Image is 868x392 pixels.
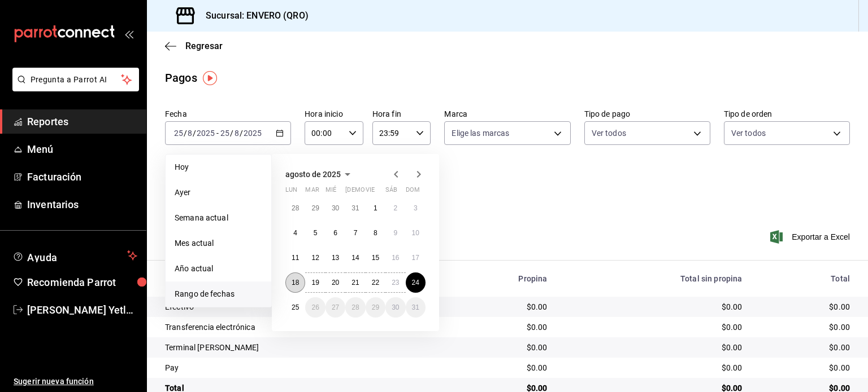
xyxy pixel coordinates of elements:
input: ---- [196,129,215,138]
div: $0.00 [451,342,547,353]
div: Pay [165,362,433,373]
button: 22 de agosto de 2025 [366,272,385,293]
abbr: 28 de agosto de 2025 [351,303,359,311]
img: Tooltip marker [203,71,217,85]
span: Hoy [175,161,262,173]
input: -- [173,129,184,138]
button: 9 de agosto de 2025 [385,223,405,243]
span: agosto de 2025 [285,170,341,179]
div: $0.00 [566,301,743,312]
button: open_drawer_menu [124,29,133,38]
span: Semana actual [175,212,262,224]
span: Rango de fechas [175,288,262,300]
input: -- [234,129,240,138]
div: Pagos [165,69,197,86]
button: 31 de julio de 2025 [345,198,365,218]
button: 13 de agosto de 2025 [325,248,345,268]
span: Ver todos [592,127,626,139]
abbr: 14 de agosto de 2025 [351,254,359,262]
span: / [193,129,196,138]
label: Hora inicio [305,110,363,118]
button: 14 de agosto de 2025 [345,248,365,268]
abbr: 3 de agosto de 2025 [414,204,418,212]
button: Pregunta a Parrot AI [12,68,139,91]
abbr: 2 de agosto de 2025 [393,204,397,212]
div: $0.00 [760,362,850,373]
abbr: 29 de agosto de 2025 [372,303,379,311]
abbr: 20 de agosto de 2025 [332,279,339,287]
abbr: 27 de agosto de 2025 [332,303,339,311]
abbr: 24 de agosto de 2025 [412,279,419,287]
abbr: 11 de agosto de 2025 [292,254,299,262]
button: 24 de agosto de 2025 [406,272,426,293]
span: Mes actual [175,237,262,249]
div: Transferencia electrónica [165,321,433,333]
label: Hora fin [372,110,431,118]
span: Pregunta a Parrot AI [31,74,121,86]
input: -- [187,129,193,138]
button: 5 de agosto de 2025 [305,223,325,243]
abbr: miércoles [325,186,336,198]
span: [PERSON_NAME] Yetlonezi [PERSON_NAME] [27,302,137,318]
abbr: 28 de julio de 2025 [292,204,299,212]
button: 1 de agosto de 2025 [366,198,385,218]
button: 25 de agosto de 2025 [285,297,305,318]
abbr: domingo [406,186,420,198]
abbr: 26 de agosto de 2025 [311,303,319,311]
button: 29 de julio de 2025 [305,198,325,218]
span: Ver todos [731,127,766,139]
button: 7 de agosto de 2025 [345,223,365,243]
span: Exportar a Excel [772,230,850,244]
abbr: 16 de agosto de 2025 [392,254,399,262]
span: Inventarios [27,197,137,212]
abbr: jueves [345,186,412,198]
abbr: 30 de agosto de 2025 [392,303,399,311]
button: 29 de agosto de 2025 [366,297,385,318]
abbr: 5 de agosto de 2025 [314,229,318,237]
label: Tipo de orden [724,110,850,118]
abbr: 17 de agosto de 2025 [412,254,419,262]
div: $0.00 [451,321,547,333]
button: agosto de 2025 [285,168,354,181]
abbr: 1 de agosto de 2025 [374,204,377,212]
button: 19 de agosto de 2025 [305,272,325,293]
button: 10 de agosto de 2025 [406,223,426,243]
span: Elige las marcas [452,127,509,139]
input: -- [220,129,230,138]
span: / [230,129,233,138]
abbr: viernes [366,186,375,198]
abbr: 22 de agosto de 2025 [372,279,379,287]
span: Año actual [175,263,262,275]
div: Propina [451,274,547,283]
div: $0.00 [566,362,743,373]
div: Total sin propina [566,274,743,283]
button: 30 de julio de 2025 [325,198,345,218]
label: Fecha [165,110,291,118]
span: - [216,129,219,138]
abbr: 31 de julio de 2025 [351,204,359,212]
abbr: 15 de agosto de 2025 [372,254,379,262]
button: 28 de agosto de 2025 [345,297,365,318]
abbr: 19 de agosto de 2025 [311,279,319,287]
div: $0.00 [760,342,850,353]
a: Pregunta a Parrot AI [8,82,139,94]
abbr: 18 de agosto de 2025 [292,279,299,287]
abbr: 10 de agosto de 2025 [412,229,419,237]
h3: Sucursal: ENVERO (QRO) [197,9,309,23]
button: 12 de agosto de 2025 [305,248,325,268]
label: Tipo de pago [584,110,710,118]
div: $0.00 [760,321,850,333]
div: $0.00 [760,301,850,312]
span: Menú [27,142,137,157]
abbr: 31 de agosto de 2025 [412,303,419,311]
span: Regresar [185,41,223,51]
abbr: 8 de agosto de 2025 [374,229,377,237]
abbr: 13 de agosto de 2025 [332,254,339,262]
div: Total [760,274,850,283]
button: 18 de agosto de 2025 [285,272,305,293]
button: 8 de agosto de 2025 [366,223,385,243]
span: Sugerir nueva función [14,376,137,387]
button: 15 de agosto de 2025 [366,248,385,268]
button: 30 de agosto de 2025 [385,297,405,318]
input: ---- [243,129,262,138]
